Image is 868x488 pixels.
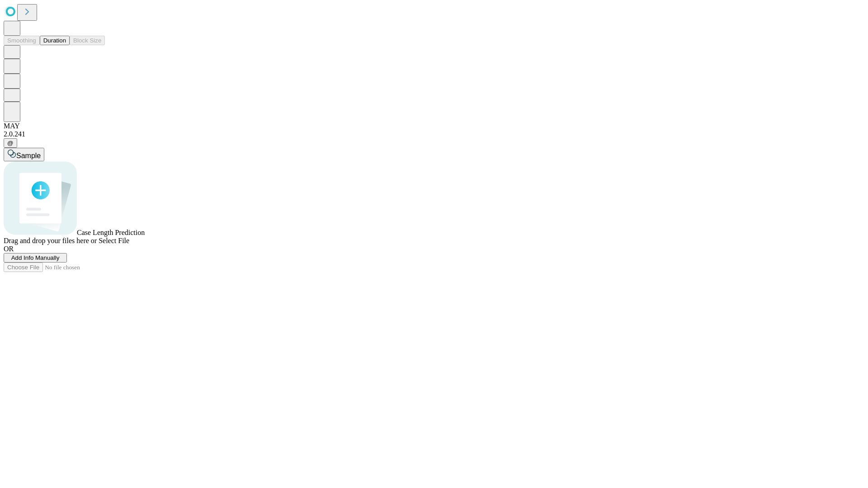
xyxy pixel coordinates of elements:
[11,254,60,261] span: Add Info Manually
[4,253,67,263] button: Add Info Manually
[16,152,41,160] span: Sample
[70,36,105,45] button: Block Size
[40,36,70,45] button: Duration
[77,229,145,236] span: Case Length Prediction
[4,237,97,244] span: Drag and drop your files here or
[7,140,14,146] span: @
[99,237,129,244] span: Select File
[4,138,17,148] button: @
[4,148,44,161] button: Sample
[4,122,864,130] div: MAY
[4,130,864,138] div: 2.0.241
[4,245,14,253] span: OR
[4,36,40,45] button: Smoothing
